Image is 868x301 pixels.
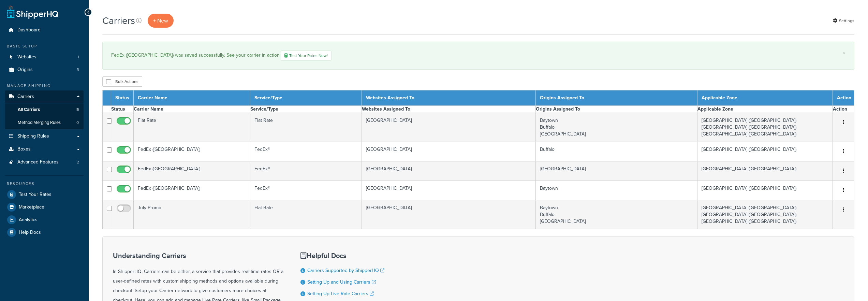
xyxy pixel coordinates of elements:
span: Help Docs [19,230,41,235]
td: [GEOGRAPHIC_DATA] [362,161,536,181]
a: Carriers [5,90,84,103]
th: Action [833,106,854,113]
a: × [843,51,845,56]
span: Advanced Features [17,159,59,165]
span: Shipping Rules [17,133,49,139]
a: Setting Up Live Rate Carriers [307,290,374,297]
td: [GEOGRAPHIC_DATA] [536,161,697,181]
th: Origins Assigned To [536,90,697,106]
th: Applicable Zone [697,106,833,113]
a: Help Docs [5,226,84,239]
td: [GEOGRAPHIC_DATA] [362,113,536,142]
a: Test Your Rates [5,188,84,201]
span: Dashboard [17,27,41,33]
span: Marketplace [19,204,44,210]
td: FedEx® [250,161,362,181]
td: Baytown Buffalo [GEOGRAPHIC_DATA] [536,200,697,229]
td: Buffalo [536,142,697,161]
li: Websites [5,51,84,63]
a: Dashboard [5,24,84,37]
td: [GEOGRAPHIC_DATA] [362,200,536,229]
td: FedEx® [250,181,362,200]
th: Action [833,90,854,106]
td: [GEOGRAPHIC_DATA] ([GEOGRAPHIC_DATA]) [697,142,833,161]
li: Method Merging Rules [5,116,84,129]
span: Origins [17,67,33,73]
h3: Understanding Carriers [113,252,283,259]
div: Manage Shipping [5,83,84,89]
td: [GEOGRAPHIC_DATA] [362,142,536,161]
span: Method Merging Rules [18,120,61,126]
th: Service/Type [250,90,362,106]
a: Boxes [5,143,84,156]
a: + New [148,14,174,28]
th: Applicable Zone [697,90,833,106]
button: Bulk Actions [102,76,142,87]
a: Marketplace [5,201,84,213]
span: Analytics [19,217,38,223]
a: Test Your Rates Now! [281,51,332,61]
a: Advanced Features 2 [5,156,84,169]
li: Advanced Features [5,156,84,169]
span: Test Your Rates [19,192,52,198]
span: Boxes [17,146,31,152]
a: Analytics [5,214,84,226]
a: Setting Up and Using Carriers [307,278,376,286]
th: Carrier Name [134,106,250,113]
td: FedEx ([GEOGRAPHIC_DATA]) [134,181,250,200]
span: 1 [78,54,79,60]
td: Baytown Buffalo [GEOGRAPHIC_DATA] [536,113,697,142]
td: Flat Rate [134,113,250,142]
th: Origins Assigned To [536,106,697,113]
th: Websites Assigned To [362,90,536,106]
li: All Carriers [5,103,84,116]
td: [GEOGRAPHIC_DATA] ([GEOGRAPHIC_DATA]) [GEOGRAPHIC_DATA] ([GEOGRAPHIC_DATA]) [GEOGRAPHIC_DATA] ([G... [697,200,833,229]
a: Settings [833,16,854,26]
td: FedEx ([GEOGRAPHIC_DATA]) [134,161,250,181]
a: Shipping Rules [5,130,84,143]
span: 5 [76,107,79,113]
th: Carrier Name [134,90,250,106]
td: July Promo [134,200,250,229]
td: [GEOGRAPHIC_DATA] ([GEOGRAPHIC_DATA]) [GEOGRAPHIC_DATA] ([GEOGRAPHIC_DATA]) [GEOGRAPHIC_DATA] ([G... [697,113,833,142]
div: Resources [5,181,84,187]
span: Websites [17,54,36,60]
div: FedEx ([GEOGRAPHIC_DATA]) was saved successfully. See your carrier in action [111,51,845,61]
a: Method Merging Rules 0 [5,116,84,129]
th: Status [111,106,134,113]
a: ShipperHQ Home [7,5,58,19]
span: 0 [76,120,79,126]
td: [GEOGRAPHIC_DATA] ([GEOGRAPHIC_DATA]) [697,161,833,181]
a: Carriers Supported by ShipperHQ [307,267,384,274]
span: Carriers [17,94,34,100]
td: FedEx® [250,142,362,161]
h1: Carriers [102,14,135,27]
th: Service/Type [250,106,362,113]
a: Websites 1 [5,51,84,63]
a: Origins 3 [5,63,84,76]
h3: Helpful Docs [300,252,389,259]
span: All Carriers [18,107,40,113]
td: Baytown [536,181,697,200]
span: 3 [77,67,79,73]
td: [GEOGRAPHIC_DATA] ([GEOGRAPHIC_DATA]) [697,181,833,200]
th: Status [111,90,134,106]
td: Flat Rate [250,200,362,229]
a: All Carriers 5 [5,103,84,116]
div: Basic Setup [5,43,84,49]
td: FedEx ([GEOGRAPHIC_DATA]) [134,142,250,161]
th: Websites Assigned To [362,106,536,113]
span: 2 [77,159,79,165]
td: [GEOGRAPHIC_DATA] [362,181,536,200]
li: Carriers [5,90,84,129]
li: Origins [5,63,84,76]
td: Flat Rate [250,113,362,142]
